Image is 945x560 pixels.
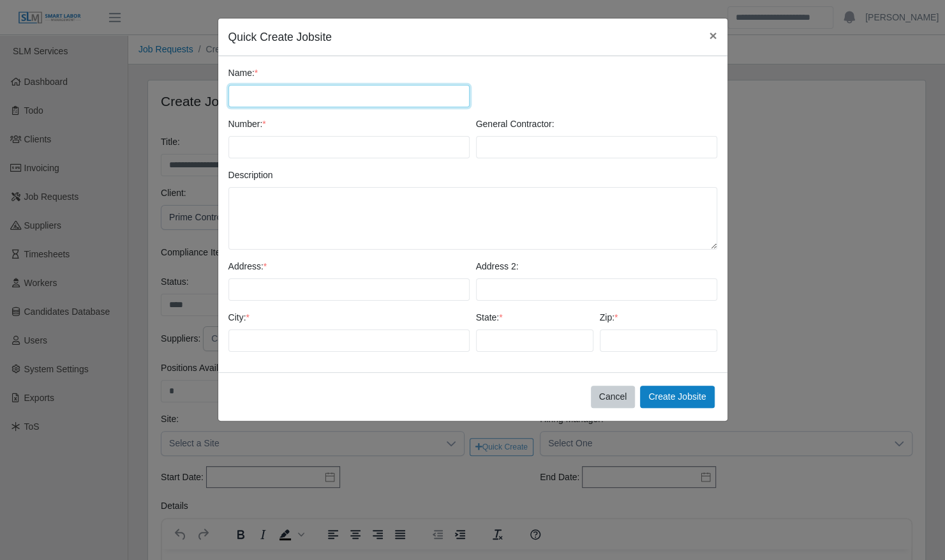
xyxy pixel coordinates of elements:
[476,117,554,131] label: General Contractor:
[709,28,717,43] span: ×
[228,311,249,324] label: City:
[228,66,258,80] label: Name:
[228,169,273,182] label: Description
[476,311,503,324] label: State:
[228,29,332,45] h5: Quick Create Jobsite
[228,117,266,131] label: Number:
[476,260,519,273] label: Address 2:
[10,10,739,24] body: Rich Text Area. Press ALT-0 for help.
[699,19,727,52] button: ×
[228,260,267,273] label: Address:
[640,386,714,408] button: Create Jobsite
[591,386,636,408] button: Cancel
[600,311,618,324] label: Zip:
